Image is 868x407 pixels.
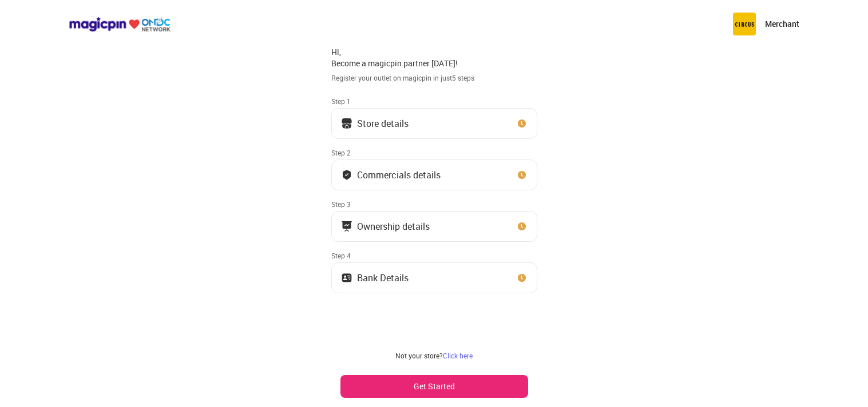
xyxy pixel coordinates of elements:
[733,13,756,35] img: circus.b677b59b.png
[516,272,528,284] img: clock_icon_new.67dbf243.svg
[331,251,537,260] div: Step 4
[765,18,799,30] p: Merchant
[331,199,537,209] div: Step 3
[516,169,528,181] img: clock_icon_new.67dbf243.svg
[443,351,473,360] a: Click here
[341,169,352,181] img: bank_details_tick.fdc3558c.svg
[341,118,352,129] img: storeIcon.9b1f7264.svg
[69,17,171,32] img: ondc-logo-new-small.8a59708e.svg
[340,375,528,398] button: Get Started
[331,211,537,242] button: Ownership details
[331,46,537,69] div: Hi, Become a magicpin partner [DATE]!
[331,148,537,157] div: Step 2
[357,275,409,281] div: Bank Details
[331,262,537,293] button: Bank Details
[357,121,409,126] div: Store details
[341,221,352,232] img: commercials_icon.983f7837.svg
[516,118,528,129] img: clock_icon_new.67dbf243.svg
[331,73,537,83] div: Register your outlet on magicpin in just 5 steps
[357,224,430,229] div: Ownership details
[516,221,528,232] img: clock_icon_new.67dbf243.svg
[331,97,537,106] div: Step 1
[331,159,537,190] button: Commercials details
[357,172,441,178] div: Commercials details
[395,351,443,360] span: Not your store?
[331,108,537,139] button: Store details
[341,272,352,284] img: ownership_icon.37569ceb.svg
